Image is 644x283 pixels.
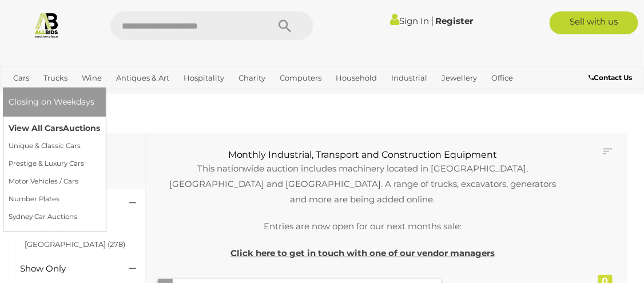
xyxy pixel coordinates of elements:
a: Wine [77,69,106,87]
h3: Monthly Industrial, Transport and Construction Equipment [166,150,559,160]
img: Allbids.com.au [33,11,60,38]
a: Household [332,69,382,87]
a: Sign In [390,15,429,26]
p: Entries are now open for our next months sale: [166,218,559,234]
a: Sell with us [550,11,638,34]
a: Jewellery [438,69,482,87]
a: Register [435,15,473,26]
span: | [431,14,434,27]
a: Computers [275,69,326,87]
a: Trucks [39,69,72,87]
b: Contact Us [589,73,633,82]
a: Cars [9,69,34,87]
a: Charity [234,69,270,87]
a: Click here to get in touch with one of our vendor managers [230,248,495,258]
a: ACT (1458) [25,223,62,232]
button: Search [256,11,313,40]
a: Office [487,69,518,87]
p: This nationwide auction includes machinery located in [GEOGRAPHIC_DATA], [GEOGRAPHIC_DATA] and [G... [166,161,559,207]
a: Antiques & Art [112,69,174,87]
a: Industrial [387,69,432,87]
a: Contact Us [589,71,635,84]
a: [GEOGRAPHIC_DATA] (278) [25,240,125,249]
a: Hospitality [179,69,229,87]
h4: Show Only [20,264,112,274]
